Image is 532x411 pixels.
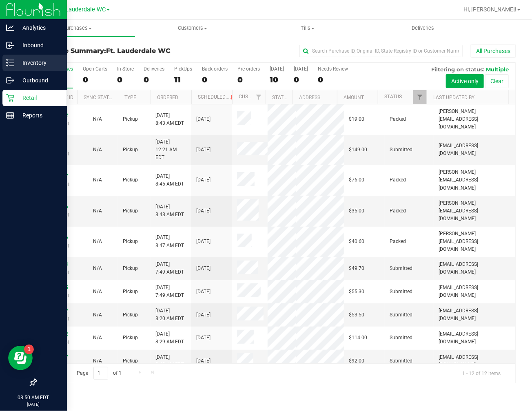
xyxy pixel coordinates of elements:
button: Active only [446,74,484,88]
span: Packed [390,176,406,184]
span: $49.70 [349,265,364,272]
span: Not Applicable [93,147,102,152]
span: [DATE] 8:47 AM EDT [155,234,184,249]
div: [DATE] [294,66,308,72]
div: 0 [117,75,134,84]
span: Pickup [123,311,138,319]
span: Pickup [123,238,138,245]
div: 0 [294,75,308,84]
span: [DATE] [196,146,211,154]
div: Open Carts [83,66,107,72]
span: Packed [390,115,406,123]
a: Ordered [157,95,178,100]
p: [DATE] [4,401,63,407]
span: [DATE] [196,311,211,319]
span: [EMAIL_ADDRESS][DOMAIN_NAME] [439,330,510,346]
span: [DATE] [196,334,211,342]
span: $35.00 [349,207,364,215]
a: Filter [252,90,266,104]
a: Tills [250,20,366,37]
div: Deliveries [144,66,164,72]
span: Purchases [20,24,135,32]
span: $114.00 [349,334,367,342]
inline-svg: Analytics [6,24,14,32]
span: [DATE] [196,288,211,296]
span: Packed [390,238,406,245]
a: Last Updated By [433,95,474,100]
span: Ft. Lauderdale WC [106,47,171,55]
span: Not Applicable [93,335,102,340]
div: In Store [117,66,134,72]
span: [PERSON_NAME][EMAIL_ADDRESS][DOMAIN_NAME] [439,168,510,192]
iframe: Resource center [8,346,33,370]
span: $19.00 [349,115,364,123]
span: [DATE] 8:40 AM EDT [155,354,184,369]
span: Not Applicable [93,116,102,122]
div: Back-orders [202,66,228,72]
div: 0 [83,75,107,84]
p: Inventory [14,58,63,68]
button: N/A [93,265,102,272]
span: [PERSON_NAME][EMAIL_ADDRESS][DOMAIN_NAME] [439,108,510,131]
input: Search Purchase ID, Original ID, State Registry ID or Customer Name... [299,45,463,57]
span: Submitted [390,334,412,342]
span: Not Applicable [93,239,102,244]
span: Pickup [123,334,138,342]
span: [DATE] 8:29 AM EDT [155,330,184,346]
div: 0 [318,75,348,84]
span: Customers [135,24,250,32]
a: Filter [413,90,427,104]
div: 0 [237,75,260,84]
a: Customer [239,94,264,99]
button: N/A [93,207,102,215]
span: [DATE] 12:21 AM EDT [155,138,186,162]
p: Retail [14,93,63,103]
span: [DATE] 7:49 AM EDT [155,284,184,299]
inline-svg: Inbound [6,41,14,49]
span: Pickup [123,176,138,184]
button: N/A [93,357,102,365]
span: Page of 1 [70,367,129,380]
span: 1 - 12 of 12 items [456,367,507,379]
span: [EMAIL_ADDRESS][DOMAIN_NAME] [439,142,510,157]
span: Pickup [123,115,138,123]
span: Ft. Lauderdale WC [57,6,106,13]
span: Not Applicable [93,265,102,271]
span: $149.00 [349,146,367,154]
span: [DATE] [196,115,211,123]
span: [DATE] 8:45 AM EDT [155,172,184,188]
inline-svg: Reports [6,111,14,119]
span: [EMAIL_ADDRESS][DOMAIN_NAME] [439,284,510,299]
a: Type [124,95,136,100]
div: Needs Review [318,66,348,72]
span: [DATE] [196,265,211,272]
button: N/A [93,115,102,123]
div: [DATE] [270,66,284,72]
div: 0 [144,75,164,84]
span: $53.50 [349,311,364,319]
button: N/A [93,146,102,154]
span: Submitted [390,311,412,319]
inline-svg: Outbound [6,76,14,84]
span: [EMAIL_ADDRESS][DOMAIN_NAME] [439,261,510,276]
inline-svg: Retail [6,94,14,102]
button: All Purchases [471,44,516,58]
div: 10 [270,75,284,84]
span: Not Applicable [93,208,102,214]
span: Submitted [390,357,412,365]
span: Hi, [PERSON_NAME]! [463,6,516,13]
span: $55.30 [349,288,364,296]
span: Not Applicable [93,312,102,318]
span: [DATE] [196,357,211,365]
button: N/A [93,238,102,245]
span: Pickup [123,265,138,272]
span: Deliveries [401,24,446,32]
span: $92.00 [349,357,364,365]
a: Deliveries [366,20,481,37]
span: Pickup [123,357,138,365]
p: Reports [14,110,63,120]
span: [DATE] 8:43 AM EDT [155,112,184,127]
button: N/A [93,176,102,184]
button: N/A [93,288,102,296]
